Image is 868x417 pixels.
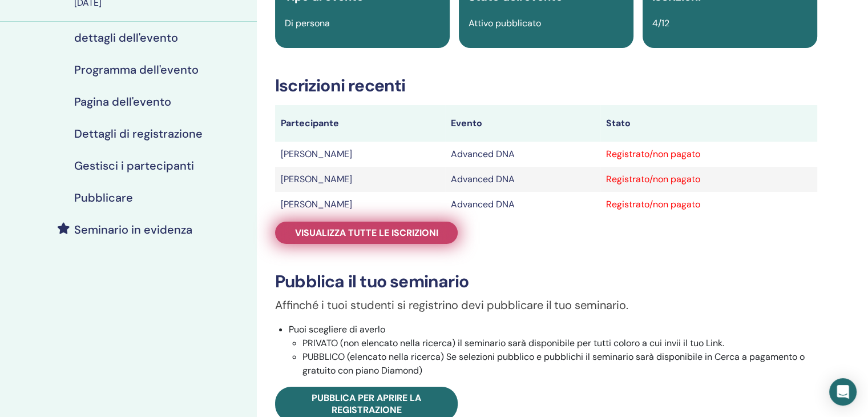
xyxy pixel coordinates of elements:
[606,147,812,161] div: Registrato/non pagato
[74,223,192,236] h4: Seminario in evidenza
[74,127,203,141] h4: Dettagli di registrazione
[275,142,445,167] td: [PERSON_NAME]
[469,17,541,29] span: Attivo pubblicato
[606,198,812,211] div: Registrato/non pagato
[445,105,600,142] th: Evento
[275,192,445,217] td: [PERSON_NAME]
[445,192,600,217] td: Advanced DNA
[275,222,458,244] a: Visualizza tutte le iscrizioni
[275,271,817,292] h3: Pubblica il tuo seminario
[312,392,421,416] span: Pubblica per aprire la registrazione
[295,227,438,239] span: Visualizza tutte le iscrizioni
[275,75,817,96] h3: Iscrizioni recenti
[302,350,817,378] li: PUBBLICO (elencato nella ricerca) Se selezioni pubblico e pubblichi il seminario sarà disponibile...
[289,323,817,378] li: Puoi scegliere di averlo
[74,95,171,109] h4: Pagina dell'evento
[285,17,330,29] span: Di persona
[606,173,812,186] div: Registrato/non pagato
[74,31,178,45] h4: dettagli dell'evento
[74,191,133,205] h4: Pubblicare
[74,159,194,173] h4: Gestisci i partecipanti
[275,296,817,314] p: Affinché i tuoi studenti si registrino devi pubblicare il tuo seminario.
[829,378,857,406] div: Open Intercom Messenger
[652,17,669,29] span: 4/12
[445,167,600,192] td: Advanced DNA
[275,105,445,142] th: Partecipante
[302,336,817,350] li: PRIVATO (non elencato nella ricerca) il seminario sarà disponibile per tutti coloro a cui invii i...
[275,167,445,192] td: [PERSON_NAME]
[600,105,817,142] th: Stato
[445,142,600,167] td: Advanced DNA
[74,63,199,77] h4: Programma dell'evento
